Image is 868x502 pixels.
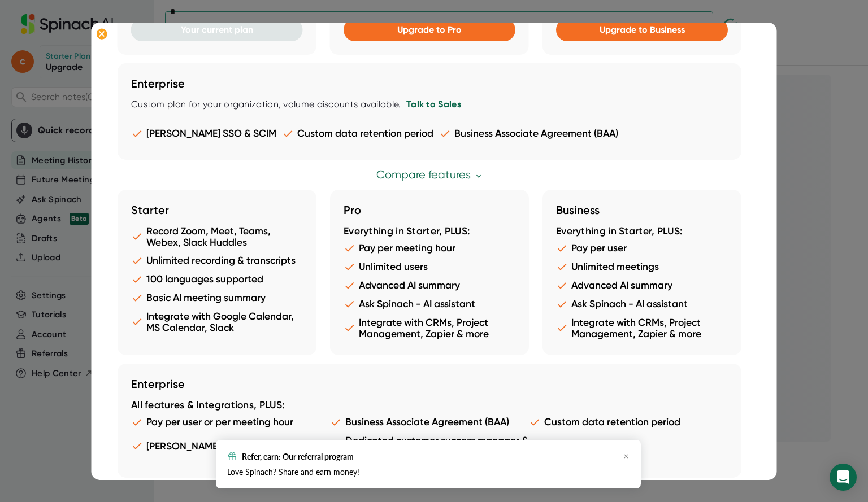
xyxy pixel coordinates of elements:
div: Everything in Starter, PLUS: [556,225,728,238]
li: Custom data retention period [529,416,728,428]
span: Upgrade to Pro [397,24,462,35]
li: Unlimited users [344,261,515,273]
button: Upgrade to Pro [344,19,515,41]
h3: Enterprise [131,77,728,90]
button: Your current plan [131,19,303,41]
span: Your current plan [181,24,253,35]
li: [PERSON_NAME] SSO & SCIM [131,435,330,457]
li: [PERSON_NAME] SSO & SCIM [131,128,276,139]
div: Custom plan for your organization, volume discounts available. [131,99,728,110]
a: Compare features [376,168,483,181]
li: Unlimited recording & transcripts [131,255,303,267]
button: Upgrade to Business [556,19,728,41]
li: Ask Spinach - AI assistant [344,298,515,310]
h3: Pro [344,203,515,217]
div: Everything in Starter, PLUS: [344,225,515,238]
li: Unlimited meetings [556,261,728,273]
a: Talk to Sales [406,99,461,110]
div: Open Intercom Messenger [830,464,857,491]
li: Integrate with Google Calendar, MS Calendar, Slack [131,311,303,333]
li: Record Zoom, Meet, Teams, Webex, Slack Huddles [131,225,303,248]
li: Pay per meeting hour [344,242,515,254]
span: Upgrade to Business [599,24,684,35]
h3: Enterprise [131,377,728,391]
h3: Starter [131,203,303,217]
li: Basic AI meeting summary [131,292,303,304]
li: Advanced AI summary [556,280,728,291]
div: All features & Integrations, PLUS: [131,399,728,412]
h3: Business [556,203,728,217]
li: Pay per user [556,242,728,254]
li: Integrate with CRMs, Project Management, Zapier & more [556,317,728,339]
li: Business Associate Agreement (BAA) [330,416,529,428]
li: Pay per user or per meeting hour [131,416,330,428]
li: Integrate with CRMs, Project Management, Zapier & more [344,317,515,339]
li: Custom data retention period [282,128,433,139]
li: Dedicated customer success manager & training [330,435,529,457]
li: Ask Spinach - AI assistant [556,298,728,310]
li: Advanced AI summary [344,280,515,291]
li: 100 languages supported [131,273,303,285]
li: Business Associate Agreement (BAA) [439,128,618,139]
